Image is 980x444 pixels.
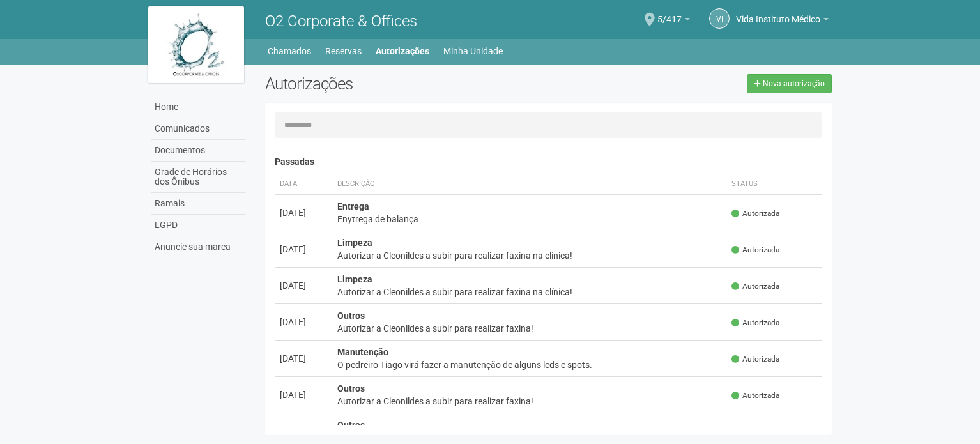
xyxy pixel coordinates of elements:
[151,215,246,236] a: LGPD
[151,193,246,215] a: Ramais
[337,238,372,248] strong: Limpeza
[337,249,721,262] div: Autorizar a Cleonildes a subir para realizar faxina na clínica!
[280,425,327,438] div: [DATE]
[763,79,825,88] span: Nova autorização
[280,352,327,365] div: [DATE]
[151,236,246,257] a: Anuncie sua marca
[337,347,388,357] strong: Manutenção
[731,354,779,365] span: Autorizada
[657,2,682,24] span: 5/417
[337,383,365,394] strong: Outros
[337,358,721,371] div: O pedreiro Tiago virá fazer a manutenção de alguns leds e spots.
[747,74,832,93] a: Nova autorização
[736,2,820,24] span: Vida Instituto Médico
[151,96,246,118] a: Home
[376,42,429,60] a: Autorizações
[731,281,779,292] span: Autorizada
[709,8,730,29] a: VI
[280,316,327,328] div: [DATE]
[337,286,721,298] div: Autorizar a Cleonildes a subir para realizar faxina na clínica!
[148,6,244,83] img: logo.jpg
[265,12,417,30] span: O2 Corporate & Offices
[657,16,690,26] a: 5/417
[731,245,779,256] span: Autorizada
[280,279,327,292] div: [DATE]
[337,201,369,211] strong: Entrega
[731,318,779,328] span: Autorizada
[337,395,721,408] div: Autorizar a Cleonildes a subir para realizar faxina!
[337,310,365,321] strong: Outros
[275,157,822,167] h4: Passadas
[268,42,311,60] a: Chamados
[736,16,829,26] a: Vida Instituto Médico
[337,213,721,226] div: Enytrega de balança
[280,206,327,219] div: [DATE]
[275,174,332,195] th: Data
[265,74,539,93] h2: Autorizações
[151,118,246,140] a: Comunicados
[280,388,327,401] div: [DATE]
[325,42,362,60] a: Reservas
[337,420,365,430] strong: Outros
[731,208,779,219] span: Autorizada
[443,42,503,60] a: Minha Unidade
[337,274,372,284] strong: Limpeza
[151,140,246,162] a: Documentos
[726,174,822,195] th: Status
[337,322,721,335] div: Autorizar a Cleonildes a subir para realizar faxina!
[151,162,246,193] a: Grade de Horários dos Ônibus
[731,390,779,401] span: Autorizada
[332,174,726,195] th: Descrição
[280,243,327,256] div: [DATE]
